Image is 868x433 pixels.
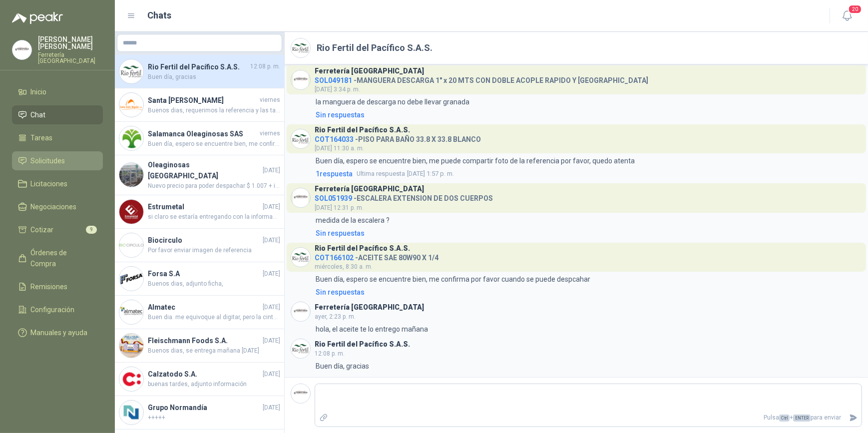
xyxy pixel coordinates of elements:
[263,166,280,175] span: [DATE]
[315,68,424,74] h3: Ferretería [GEOGRAPHIC_DATA]
[148,212,280,222] span: si claro se estaría entregando con la información requerida pero seria por un monto mínimo de des...
[250,62,280,71] span: 12:08 p. m.
[291,302,310,321] img: Company Logo
[845,409,862,427] button: Enviar
[115,296,284,329] a: Company LogoAlmatec[DATE]Buen dia. me equivoque al digitar, pero la cinta es de 500 mts, el preci...
[291,188,310,207] img: Company Logo
[148,369,261,380] h4: Calzatodo S.A.
[12,220,103,239] a: Cotizar9
[31,201,77,212] span: Negociaciones
[148,346,280,356] span: Buenos dias, se entrega mañana [DATE]
[263,370,280,379] span: [DATE]
[148,139,280,149] span: Buen día, espero se encuentre bien, me confirma por favor a que hora se despacha el material hoy,...
[315,133,481,142] h4: - PISO PARA BAÑO 33.8 X 33.8 BLANCO
[12,128,103,147] a: Tareas
[38,36,103,50] p: [PERSON_NAME] [PERSON_NAME]
[291,129,310,148] img: Company Logo
[119,93,143,117] img: Company Logo
[115,229,284,262] a: Company LogoBiocirculo[DATE]Por favor enviar imagen de referencia
[31,224,54,235] span: Cotizar
[316,287,365,298] div: Sin respuestas
[31,132,53,143] span: Tareas
[332,409,846,427] p: Pulsa + para enviar
[119,267,143,291] img: Company Logo
[12,277,103,296] a: Remisiones
[316,155,635,166] p: Buen día, espero se encuentre bien, me puede compartir foto de la referencia por favor, quedo atenta
[119,126,143,150] img: Company Logo
[148,279,280,289] span: Buenos dias, adjunto ficha,
[31,327,88,338] span: Manuales y ayuda
[148,413,280,423] span: +++++
[793,415,811,422] span: ENTER
[317,41,433,55] h2: Rio Fertil del Pacífico S.A.S.
[316,324,428,335] p: hola, el aceite te lo entrego mañana
[315,246,410,251] h3: Rio Fertil del Pacífico S.A.S.
[315,86,360,93] span: [DATE] 3:34 p. m.
[316,168,353,179] span: 1 respuesta
[148,159,261,181] h4: Oleaginosas [GEOGRAPHIC_DATA]
[291,38,310,57] img: Company Logo
[315,74,648,83] h4: - MANGUERA DESCARGA 1" x 20 MTS CON DOBLE ACOPLE RAPIDO Y [GEOGRAPHIC_DATA]
[314,168,862,179] a: 1respuestaUltima respuesta[DATE] 1:57 p. m.
[12,197,103,216] a: Negociaciones
[315,192,493,201] h4: - ESCALERA EXTENSION DE DOS CUERPOS
[115,262,284,296] a: Company LogoForsa S.A[DATE]Buenos dias, adjunto ficha,
[315,186,424,192] h3: Ferretería [GEOGRAPHIC_DATA]
[263,303,280,312] span: [DATE]
[12,243,103,273] a: Órdenes de Compra
[291,70,310,89] img: Company Logo
[119,163,143,187] img: Company Logo
[12,151,103,170] a: Solicitudes
[316,361,369,372] p: Buen día, gracias
[315,204,364,211] span: [DATE] 12:31 p. m.
[115,195,284,229] a: Company LogoEstrumetal[DATE]si claro se estaría entregando con la información requerida pero seri...
[115,88,284,122] a: Company LogoSanta [PERSON_NAME]viernesBuenos dias, requerimos la referencia y las tallas de las b...
[148,235,261,246] h4: Biocirculo
[314,228,862,239] a: Sin respuestas
[31,109,46,120] span: Chat
[31,178,68,189] span: Licitaciones
[115,396,284,430] a: Company LogoGrupo Normandía[DATE]+++++
[315,263,373,270] span: miércoles, 8:30 a. m.
[315,194,352,202] span: SOL051939
[115,122,284,155] a: Company LogoSalamanca Oleaginosas SASviernesBuen día, espero se encuentre bien, me confirma por f...
[315,145,364,152] span: [DATE] 11:30 a. m.
[148,95,258,106] h4: Santa [PERSON_NAME]
[119,334,143,358] img: Company Logo
[263,336,280,346] span: [DATE]
[86,226,97,234] span: 9
[148,313,280,322] span: Buen dia. me equivoque al digitar, pero la cinta es de 500 mts, el precio esta tal como me lo die...
[119,200,143,224] img: Company Logo
[31,304,75,315] span: Configuración
[148,335,261,346] h4: Fleischmann Foods S.A.
[148,61,248,72] h4: Rio Fertil del Pacífico S.A.S.
[315,305,424,310] h3: Ferretería [GEOGRAPHIC_DATA]
[148,106,280,115] span: Buenos dias, requerimos la referencia y las tallas de las botas de cuero y para soldar
[316,109,365,120] div: Sin respuestas
[148,181,280,191] span: Nuevo precio para poder despachar $ 1.007 + iva favor modificar la orden
[316,228,365,239] div: Sin respuestas
[148,246,280,255] span: Por favor enviar imagen de referencia
[119,300,143,324] img: Company Logo
[148,201,261,212] h4: Estrumetal
[848,4,862,14] span: 20
[291,248,310,267] img: Company Logo
[115,155,284,195] a: Company LogoOleaginosas [GEOGRAPHIC_DATA][DATE]Nuevo precio para poder despachar $ 1.007 + iva fa...
[12,323,103,342] a: Manuales y ayuda
[115,55,284,88] a: Company LogoRio Fertil del Pacífico S.A.S.12:08 p. m.Buen día, gracias
[315,251,438,261] h4: - ACEITE SAE 80W90 X 1/4
[31,155,65,166] span: Solicitudes
[263,269,280,279] span: [DATE]
[115,329,284,363] a: Company LogoFleischmann Foods S.A.[DATE]Buenos dias, se entrega mañana [DATE]
[12,82,103,101] a: Inicio
[315,409,332,427] label: Adjuntar archivos
[148,128,258,139] h4: Salamanca Oleaginosas SAS
[148,8,172,22] h1: Chats
[316,215,390,226] p: medida de la escalera ?
[357,169,454,179] span: [DATE] 1:57 p. m.
[263,403,280,413] span: [DATE]
[119,401,143,425] img: Company Logo
[315,313,356,320] span: ayer, 2:23 p. m.
[315,342,410,347] h3: Rio Fertil del Pacífico S.A.S.
[315,127,410,133] h3: Rio Fertil del Pacífico S.A.S.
